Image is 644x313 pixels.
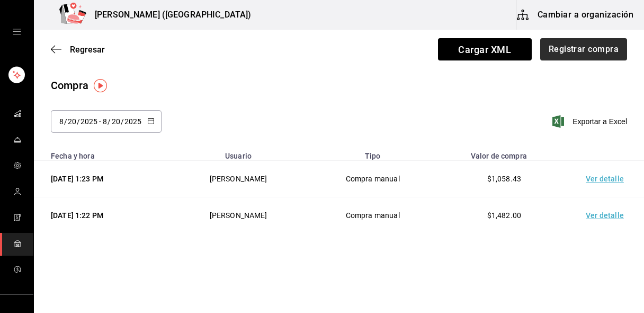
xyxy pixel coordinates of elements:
div: Compra [51,77,88,93]
td: Ver detalle [570,161,644,197]
span: Regresar [70,45,105,55]
div: [DATE] 1:23 PM [51,173,157,184]
h3: [PERSON_NAME] ([GEOGRAPHIC_DATA]) [86,8,251,21]
th: Fecha y hora [34,145,169,161]
button: Exportar a Excel [554,115,627,128]
td: Compra manual [307,197,439,234]
td: Compra manual [307,161,439,197]
span: $1,482.00 [487,211,521,220]
span: / [121,117,124,126]
span: / [108,117,111,126]
button: Regresar [51,45,105,55]
td: [PERSON_NAME] [169,197,307,234]
td: Ver detalle [570,197,644,234]
input: Month [102,117,108,126]
td: [PERSON_NAME] [169,161,307,197]
input: Year [80,117,98,126]
button: Registrar compra [540,38,627,60]
span: Cargar XML [438,38,532,60]
span: / [64,117,67,126]
th: Usuario [169,145,307,161]
th: Tipo [307,145,439,161]
span: - [99,117,101,126]
span: / [77,117,80,126]
input: Month [59,117,64,126]
span: $1,058.43 [487,175,521,183]
input: Day [111,117,121,126]
th: Valor de compra [439,145,570,161]
img: Tooltip marker [94,79,107,92]
input: Year [124,117,142,126]
input: Day [67,117,77,126]
div: [DATE] 1:22 PM [51,210,157,221]
button: open drawer [13,28,21,36]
